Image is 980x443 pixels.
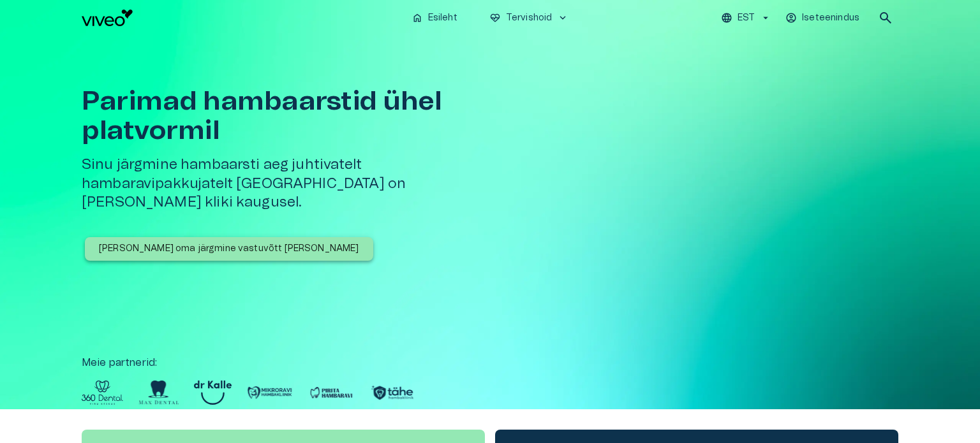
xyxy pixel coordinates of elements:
[489,12,501,24] span: ecg_heart
[308,381,354,405] img: Partner logo
[557,12,568,24] span: keyboard_arrow_down
[428,11,457,25] p: Esileht
[484,9,574,27] button: ecg_heartTervishoidkeyboard_arrow_down
[138,381,179,405] img: Partner logo
[82,381,123,405] img: Partner logo
[85,237,373,261] button: [PERSON_NAME] oma järgmine vastuvõtt [PERSON_NAME]
[738,11,755,25] p: EST
[82,10,401,26] a: Navigate to homepage
[878,10,893,25] span: search
[99,242,359,256] p: [PERSON_NAME] oma järgmine vastuvõtt [PERSON_NAME]
[82,156,495,212] h5: Sinu järgmine hambaarsti aeg juhtivatelt hambaravipakkujatelt [GEOGRAPHIC_DATA] on [PERSON_NAME] ...
[194,381,232,405] img: Partner logo
[412,12,423,24] span: home
[82,10,133,26] img: Viveo logo
[873,5,898,31] button: open search modal
[82,355,898,370] p: Meie partnerid :
[719,9,773,27] button: EST
[369,381,415,405] img: Partner logo
[506,11,553,25] p: Tervishoid
[783,9,863,27] button: Iseteenindus
[82,87,495,145] h1: Parimad hambaarstid ühel platvormil
[247,381,293,405] img: Partner logo
[406,9,464,27] button: homeEsileht
[802,11,859,25] p: Iseteenindus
